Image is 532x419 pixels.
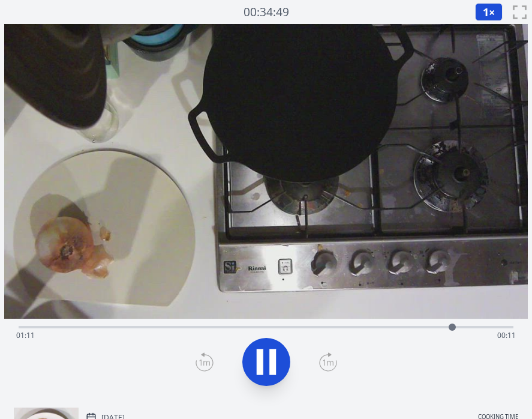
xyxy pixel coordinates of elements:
[483,5,489,19] span: 1
[475,3,503,21] button: 1×
[16,330,35,340] span: 01:11
[244,4,289,21] a: 00:34:49
[497,330,516,340] span: 00:11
